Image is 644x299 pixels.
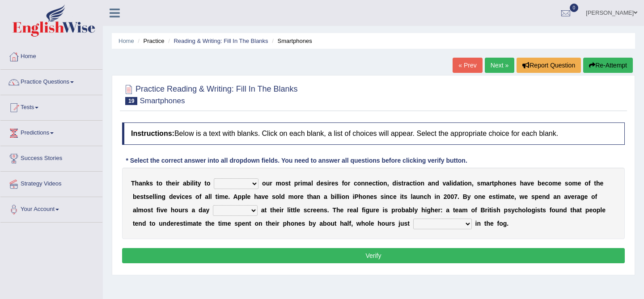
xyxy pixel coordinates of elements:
b: a [203,206,206,214]
b: i [340,193,342,200]
b: d [199,206,203,214]
b: t [291,206,293,214]
b: s [140,193,144,200]
b: o [174,206,178,214]
b: P [354,193,358,200]
li: Practice [136,37,164,45]
b: o [585,180,589,187]
b: o [464,180,468,187]
b: a [428,180,432,187]
b: c [354,180,357,187]
b: o [548,180,552,187]
b: m [138,206,144,214]
b: r [177,180,179,187]
b: b [331,193,335,200]
b: 0 [447,193,451,200]
b: a [553,193,557,200]
b: a [353,206,356,214]
b: n [365,180,369,187]
b: e [542,180,545,187]
b: o [281,180,285,187]
b: e [558,180,561,187]
b: k [146,180,149,187]
b: o [362,193,366,200]
b: h [498,180,502,187]
b: o [591,193,595,200]
b: t [594,180,596,187]
b: v [160,206,164,214]
b: f [589,180,591,187]
b: o [342,193,346,200]
b: h [168,180,172,187]
b: a [205,193,208,200]
b: a [133,206,136,214]
b: n [468,180,472,187]
b: i [327,180,329,187]
b: r [298,180,300,187]
b: i [400,193,402,200]
b: t [496,193,498,200]
b: e [164,206,167,214]
b: n [386,193,390,200]
b: u [178,206,182,214]
b: a [192,206,195,214]
b: m [572,180,577,187]
a: Reading & Writing: Fill In The Blanks [174,38,268,44]
b: s [373,193,377,200]
b: l [210,193,212,200]
b: e [369,180,372,187]
b: n [420,180,424,187]
b: g [580,193,585,200]
b: b [133,193,137,200]
a: Tests [0,95,102,118]
b: 2 [444,193,447,200]
b: Instructions: [131,130,174,137]
b: a [524,180,527,187]
b: s [185,206,188,214]
b: A [233,193,237,200]
b: m [275,180,281,187]
li: Smartphones [270,37,312,45]
b: p [494,180,498,187]
b: e [600,180,604,187]
a: Practice Questions [0,70,102,92]
b: i [280,206,281,214]
b: o [144,206,148,214]
b: a [577,193,580,200]
b: e [393,193,397,200]
b: r [347,206,349,214]
b: l [295,206,297,214]
b: s [477,180,481,187]
b: i [396,180,398,187]
b: t [195,180,198,187]
b: l [311,180,313,187]
b: e [509,180,513,187]
b: s [189,193,192,200]
b: y [198,180,201,187]
b: h [309,193,313,200]
b: t [204,180,207,187]
b: t [402,180,404,187]
a: Strategy Videos [0,172,102,194]
b: s [404,193,407,200]
small: Smartphones [140,97,185,105]
b: o [159,180,163,187]
b: r [298,193,300,200]
b: i [175,180,177,187]
b: n [436,193,440,200]
b: i [190,180,192,187]
b: d [546,193,550,200]
b: i [301,180,302,187]
b: n [420,193,424,200]
b: d [392,180,396,187]
b: l [336,193,338,200]
a: Home [0,44,102,67]
b: i [217,193,219,200]
b: n [383,180,387,187]
b: c [424,193,427,200]
b: f [595,193,597,200]
b: s [492,193,496,200]
div: * Select the correct answer into all dropdown fields. You need to answer all questions before cli... [122,156,471,165]
b: y [206,206,209,214]
b: l [449,180,451,187]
